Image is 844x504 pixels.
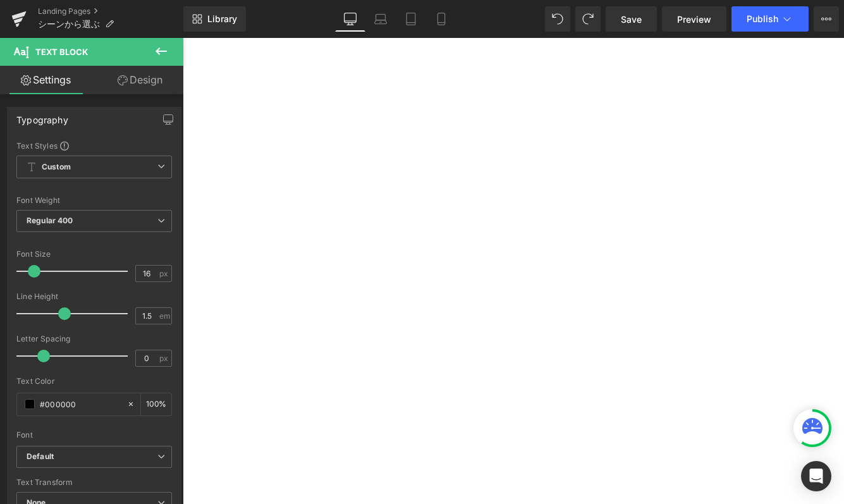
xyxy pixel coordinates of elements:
[426,6,456,32] a: Mobile
[38,19,100,29] span: シーンから選ぶ
[38,6,183,16] a: Landing Pages
[662,6,726,32] a: Preview
[207,13,237,25] span: Library
[16,431,172,439] div: Font
[27,216,73,225] b: Regular 400
[16,196,172,205] div: Font Weight
[335,6,365,32] a: Desktop
[545,6,570,32] button: Undo
[40,397,121,411] input: Color
[396,6,426,32] a: Tablet
[159,269,170,278] span: px
[621,13,642,26] span: Save
[365,6,396,32] a: Laptop
[677,13,711,26] span: Preview
[27,452,54,462] i: Default
[16,478,172,487] div: Text Transform
[801,461,831,491] div: Open Intercom Messenger
[141,393,171,415] div: %
[42,162,71,173] b: Custom
[159,312,170,320] span: em
[16,377,172,386] div: Text Color
[747,14,778,24] span: Publish
[35,47,88,57] span: Text Block
[16,140,172,151] div: Text Styles
[183,6,246,32] a: New Library
[575,6,601,32] button: Redo
[16,108,68,125] div: Typography
[94,66,186,94] a: Design
[16,292,172,301] div: Line Height
[16,335,172,343] div: Letter Spacing
[16,250,172,259] div: Font Size
[814,6,839,32] button: More
[731,6,809,32] button: Publish
[159,354,170,362] span: px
